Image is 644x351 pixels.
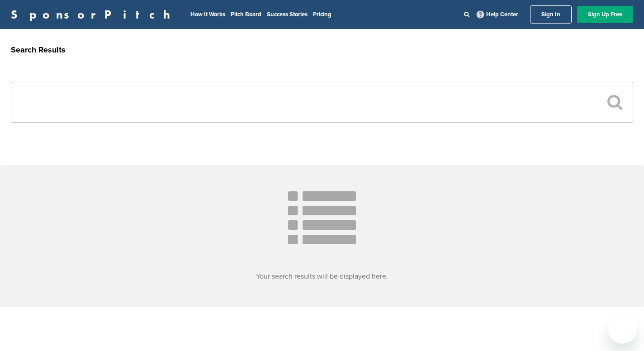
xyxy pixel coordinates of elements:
[608,315,637,344] iframe: Button to launch messaging window
[11,271,633,282] h3: Your search results will be displayed here.
[267,11,308,18] a: Success Stories
[577,6,633,23] a: Sign Up Free
[190,11,225,18] a: How It Works
[11,44,633,56] h2: Search Results
[530,5,572,24] a: Sign In
[313,11,331,18] a: Pricing
[11,9,176,20] a: SponsorPitch
[231,11,261,18] a: Pitch Board
[475,9,520,20] a: Help Center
